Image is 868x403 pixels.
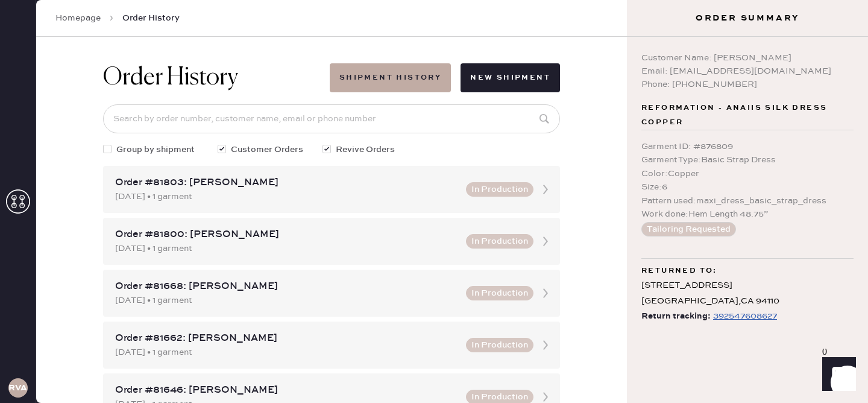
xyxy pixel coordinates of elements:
iframe: Front Chat [811,349,863,401]
button: In Production [466,338,533,352]
div: Order #81668: [PERSON_NAME] [115,279,459,294]
span: Reformation - Anaiis Silk Dress Copper [641,101,854,130]
div: [DATE] • 1 garment [115,346,459,359]
span: Order History [122,12,180,24]
h1: Order History [103,63,238,92]
input: Search by order number, customer name, email or phone number [103,104,560,133]
div: Order #81803: [PERSON_NAME] [115,176,459,190]
span: Group by shipment [116,143,195,156]
div: Color : Copper [641,167,854,180]
button: In Production [466,234,533,249]
span: Return tracking: [641,309,711,324]
div: Pattern used : maxi_dress_basic_strap_dress [641,194,854,208]
button: In Production [466,182,533,197]
a: Homepage [55,12,101,24]
div: https://www.fedex.com/apps/fedextrack/?tracknumbers=392547608627&cntry_code=US [713,309,777,323]
button: In Production [466,286,533,300]
div: Garment Type : Basic Strap Dress [641,153,854,167]
div: Work done : Hem Length 48.75” [641,208,854,221]
div: Email: [EMAIL_ADDRESS][DOMAIN_NAME] [641,65,854,78]
div: [DATE] • 1 garment [115,190,459,203]
h3: RVA [8,384,27,392]
button: Tailoring Requested [641,222,736,236]
div: Order #81646: [PERSON_NAME] [115,383,459,398]
div: Phone: [PHONE_NUMBER] [641,78,854,91]
div: Order #81800: [PERSON_NAME] [115,227,459,242]
div: [DATE] • 1 garment [115,242,459,255]
div: Size : 6 [641,180,854,194]
span: Customer Orders [231,143,303,156]
span: Returned to: [641,264,717,278]
button: Shipment History [330,63,451,92]
h3: Order Summary [627,12,868,24]
a: 392547608627 [711,309,777,324]
button: New Shipment [461,63,560,92]
span: Revive Orders [336,143,395,156]
div: [DATE] • 1 garment [115,294,459,307]
div: Order #81662: [PERSON_NAME] [115,331,459,346]
div: [STREET_ADDRESS] [GEOGRAPHIC_DATA] , CA 94110 [641,278,854,308]
div: Garment ID : # 876809 [641,140,854,153]
div: Customer Name: [PERSON_NAME] [641,51,854,65]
